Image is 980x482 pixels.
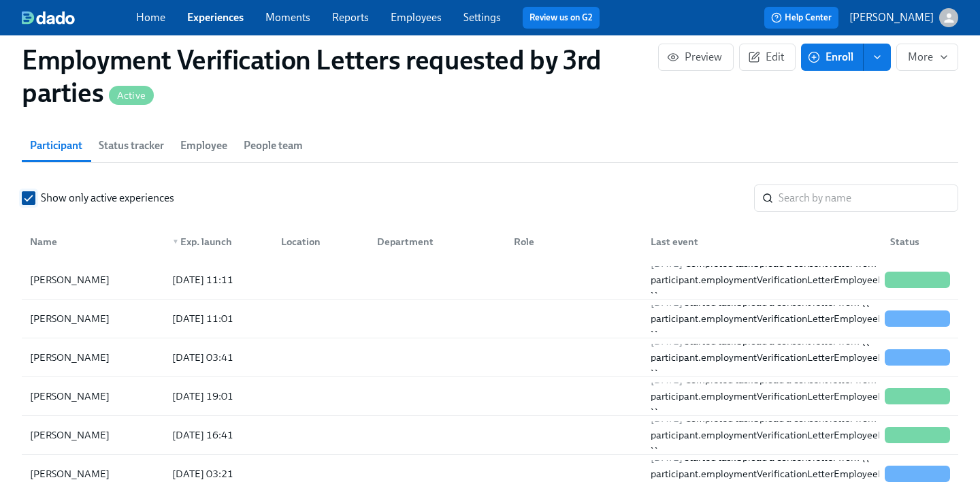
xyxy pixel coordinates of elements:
[161,228,270,255] div: ▼Exp. launch
[24,228,161,255] div: Name
[645,333,911,382] div: Started task Upload a consent letter from {{ participant.employmentVerificationLetterEmployeeName }}
[651,296,683,308] span: [DATE]
[908,50,947,64] span: More
[779,184,958,212] input: Search by name
[270,228,365,255] div: Location
[896,44,958,71] button: More
[172,238,179,245] span: ▼
[739,44,796,71] button: Edit
[645,411,911,460] div: Completed task Upload a consent letter from {{ participant.employmentVerificationLetterEmployeeNa...
[645,255,911,304] div: Completed task Upload a consent letter from {{ participant.employmentVerificationLetterEmployeeNa...
[136,11,165,24] a: Home
[167,427,270,443] div: [DATE] 16:41
[22,11,136,25] a: dado
[24,349,161,366] div: [PERSON_NAME]
[265,11,310,24] a: Moments
[167,310,270,327] div: [DATE] 11:01
[180,136,227,155] span: Employee
[640,228,879,255] div: Last event
[764,7,838,29] button: Help Center
[508,234,640,250] div: Role
[811,50,853,64] span: Enroll
[372,234,503,250] div: Department
[645,234,879,250] div: Last event
[22,300,958,338] div: [PERSON_NAME][DATE] 11:01[DATE] Started taskUpload a consent letter from {{ participant.employmen...
[771,11,832,25] span: Help Center
[366,228,503,255] div: Department
[167,466,270,482] div: [DATE] 03:21
[24,272,161,288] div: [PERSON_NAME]
[167,388,270,404] div: [DATE] 19:01
[503,228,640,255] div: Role
[864,44,891,71] button: enroll
[41,191,174,206] span: Show only active experiences
[651,451,683,464] span: [DATE]
[523,7,600,29] button: Review us on G2
[645,294,911,343] div: Started task Upload a consent letter from {{ participant.employmentVerificationLetterEmployeeName }}
[22,261,958,300] div: [PERSON_NAME][DATE] 11:11[DATE] Completed taskUpload a consent letter from {{ participant.employm...
[22,44,658,109] h1: Employment Verification Letters requested by 3rd parties
[187,11,244,24] a: Experiences
[332,11,369,24] a: Reports
[167,272,270,288] div: [DATE] 11:11
[24,388,161,404] div: [PERSON_NAME]
[651,335,683,347] span: [DATE]
[22,11,75,25] img: dado
[391,11,442,24] a: Employees
[24,466,161,482] div: [PERSON_NAME]
[24,310,161,327] div: [PERSON_NAME]
[30,136,82,155] span: Participant
[849,8,958,27] button: [PERSON_NAME]
[167,349,270,366] div: [DATE] 03:41
[276,234,365,250] div: Location
[109,91,154,101] span: Active
[801,44,864,71] button: Enroll
[670,50,722,64] span: Preview
[529,11,593,25] a: Review us on G2
[99,136,164,155] span: Status tracker
[22,416,958,455] div: [PERSON_NAME][DATE] 16:41[DATE] Completed taskUpload a consent letter from {{ participant.employm...
[167,234,270,250] div: Exp. launch
[24,234,161,250] div: Name
[879,228,955,255] div: Status
[645,372,911,421] div: Completed task Upload a consent letter from {{ participant.employmentVerificationLetterEmployeeNa...
[651,257,683,270] span: [DATE]
[24,427,161,443] div: [PERSON_NAME]
[22,377,958,416] div: [PERSON_NAME][DATE] 19:01[DATE] Completed taskUpload a consent letter from {{ participant.employm...
[885,234,955,250] div: Status
[849,10,934,25] p: [PERSON_NAME]
[651,413,683,425] span: [DATE]
[22,338,958,377] div: [PERSON_NAME][DATE] 03:41[DATE] Started taskUpload a consent letter from {{ participant.employmen...
[244,136,303,155] span: People team
[751,50,784,64] span: Edit
[658,44,734,71] button: Preview
[651,374,683,386] span: [DATE]
[463,11,501,24] a: Settings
